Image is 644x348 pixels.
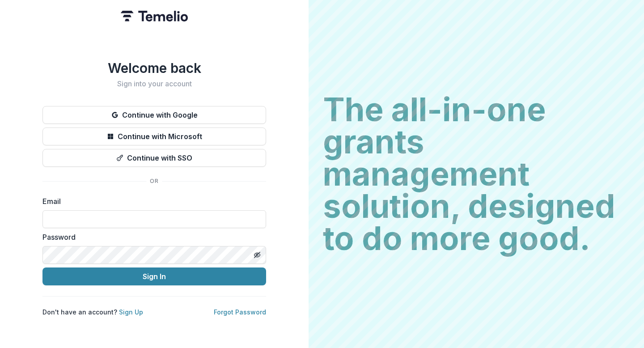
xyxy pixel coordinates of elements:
[42,267,266,285] button: Sign In
[42,196,261,207] label: Email
[42,232,261,242] label: Password
[42,127,266,145] button: Continue with Microsoft
[119,308,143,316] a: Sign Up
[42,307,143,317] p: Don't have an account?
[250,248,264,262] button: Toggle password visibility
[42,106,266,124] button: Continue with Google
[42,149,266,167] button: Continue with SSO
[42,60,266,76] h1: Welcome back
[214,308,266,316] a: Forgot Password
[121,11,188,21] img: Temelio
[42,80,266,88] h2: Sign into your account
